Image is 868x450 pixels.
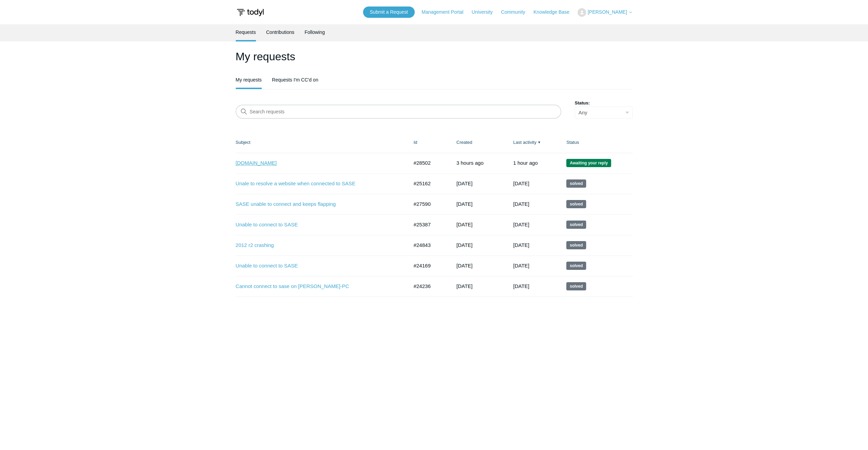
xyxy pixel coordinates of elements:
[266,24,295,40] a: Contributions
[587,9,627,15] span: [PERSON_NAME]
[566,200,586,208] span: This request has been solved
[407,235,450,255] td: #24843
[236,221,398,229] a: Unable to connect to SASE
[407,132,450,153] th: Id
[575,100,633,107] label: Status:
[513,222,529,227] time: 06/29/2025, 15:02
[456,283,472,289] time: 04/14/2025, 10:52
[407,153,450,173] td: #28502
[513,201,529,207] time: 09/17/2025, 17:02
[236,262,398,270] a: Unable to connect to SASE
[236,24,256,40] a: Requests
[456,222,472,227] time: 06/09/2025, 14:03
[513,160,538,166] time: 09/29/2025, 12:25
[456,201,472,207] time: 08/21/2025, 10:32
[236,72,262,88] a: My requests
[272,72,318,88] a: Requests I'm CC'd on
[578,8,632,17] button: [PERSON_NAME]
[566,282,586,290] span: This request has been solved
[236,200,398,208] a: SASE unable to connect and keeps flapping
[513,242,529,248] time: 06/08/2025, 13:02
[236,6,265,19] img: Todyl Support Center Help Center home page
[407,194,450,214] td: #27590
[407,173,450,194] td: #25162
[566,159,611,167] span: We are waiting for you to respond
[513,263,529,268] time: 05/21/2025, 09:02
[456,160,483,166] time: 09/29/2025, 09:43
[513,140,536,145] a: Last activity▼
[363,7,415,18] a: Submit a Request
[236,159,398,167] a: [DOMAIN_NAME]
[471,9,499,16] a: University
[566,262,586,270] span: This request has been solved
[236,105,561,118] input: Search requests
[566,179,586,188] span: This request has been solved
[537,140,541,145] span: ▼
[533,9,576,16] a: Knowledge Base
[236,180,398,188] a: Unale to resolve a website when connected to SASE
[456,180,472,186] time: 05/28/2025, 14:29
[456,263,472,268] time: 04/09/2025, 16:24
[407,276,450,297] td: #24236
[559,132,632,153] th: Status
[236,283,398,290] a: Cannot connect to sase on [PERSON_NAME]-PC
[501,9,532,16] a: Community
[305,24,325,40] a: Following
[236,132,407,153] th: Subject
[566,221,586,229] span: This request has been solved
[566,241,586,249] span: This request has been solved
[513,180,529,186] time: 09/24/2025, 14:22
[236,48,633,65] h1: My requests
[456,242,472,248] time: 05/13/2025, 09:03
[456,140,472,145] a: Created
[407,255,450,276] td: #24169
[407,214,450,235] td: #25387
[513,283,529,289] time: 05/05/2025, 17:02
[422,9,470,16] a: Management Portal
[236,241,398,249] a: 2012 r2 crashing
